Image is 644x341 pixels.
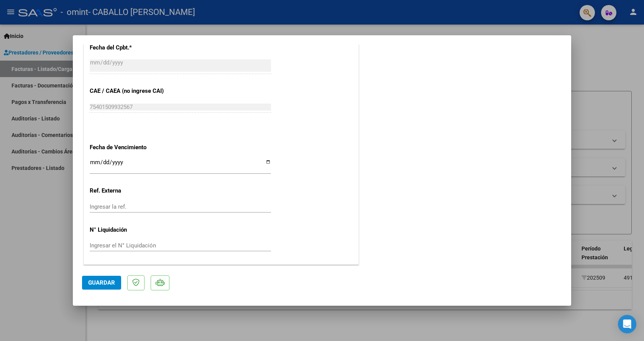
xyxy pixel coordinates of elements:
p: Fecha de Vencimiento [90,143,169,152]
span: Guardar [88,279,115,286]
p: Ref. Externa [90,186,169,195]
p: Fecha del Cpbt. [90,43,169,52]
div: Open Intercom Messenger [618,315,636,333]
button: Guardar [82,276,121,290]
p: CAE / CAEA (no ingrese CAI) [90,87,169,96]
p: N° Liquidación [90,226,169,234]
